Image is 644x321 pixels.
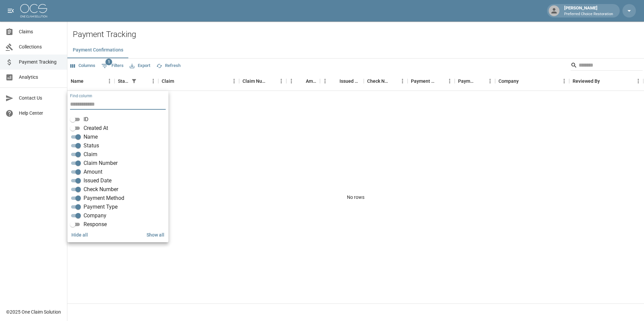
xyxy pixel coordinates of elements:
[633,76,643,86] button: Menu
[84,142,99,150] span: Status
[84,124,108,132] span: Created At
[286,76,296,86] button: Menu
[435,76,445,86] button: Sort
[364,72,408,91] div: Check Number
[455,72,495,91] div: Payment Type
[408,72,455,91] div: Payment Method
[67,91,168,242] div: Select columns
[320,76,330,86] button: Menu
[411,72,435,91] div: Payment Method
[267,76,276,86] button: Sort
[571,60,643,72] div: Search
[559,76,569,86] button: Menu
[84,159,118,167] span: Claim Number
[296,76,306,86] button: Sort
[118,72,129,91] div: Status
[158,72,239,91] div: Claim
[148,76,158,86] button: Menu
[84,177,111,185] span: Issued Date
[569,72,643,91] div: Reviewed By
[115,72,158,91] div: Status
[84,76,93,86] button: Sort
[67,42,644,58] div: dynamic tabs
[84,203,118,211] span: Payment Type
[84,185,118,193] span: Check Number
[476,76,485,86] button: Sort
[340,72,360,91] div: Issued Date
[19,28,62,35] span: Claims
[320,72,364,91] div: Issued Date
[69,61,97,71] button: Select columns
[70,93,92,99] label: Find column
[306,72,317,91] div: Amount
[155,61,182,71] button: Refresh
[73,30,644,39] h2: Payment Tracking
[564,11,613,17] p: Preferred Choice Restoration
[458,72,476,91] div: Payment Type
[561,5,616,17] div: [PERSON_NAME]
[84,194,124,202] span: Payment Method
[4,4,18,17] button: open drawer
[573,72,600,91] div: Reviewed By
[129,76,139,86] div: 1 active filter
[139,76,148,86] button: Sort
[239,72,286,91] div: Claim Number
[84,150,97,158] span: Claim
[84,220,107,228] span: Response
[71,72,84,91] div: Name
[100,61,125,71] button: Show filters
[276,76,286,86] button: Menu
[519,76,528,86] button: Sort
[498,72,519,91] div: Company
[144,229,167,241] button: Show all
[69,229,91,241] button: Hide all
[286,72,320,91] div: Amount
[397,76,408,86] button: Menu
[445,76,455,86] button: Menu
[495,72,569,91] div: Company
[229,76,239,86] button: Menu
[485,76,495,86] button: Menu
[128,61,152,71] button: Export
[243,72,267,91] div: Claim Number
[84,115,89,123] span: ID
[330,76,340,86] button: Sort
[19,95,62,102] span: Contact Us
[105,59,112,65] span: 1
[367,72,388,91] div: Check Number
[20,4,47,17] img: ocs-logo-white-transparent.png
[19,110,62,117] span: Help Center
[19,74,62,81] span: Analytics
[84,133,98,141] span: Name
[84,212,106,220] span: Company
[84,168,102,176] span: Amount
[162,72,174,91] div: Claim
[129,76,139,86] button: Show filters
[67,72,115,91] div: Name
[67,42,129,58] button: Payment Confirmations
[67,91,644,304] div: No rows
[6,309,61,315] div: © 2025 One Claim Solution
[174,76,184,86] button: Sort
[388,76,397,86] button: Sort
[19,43,62,50] span: Collections
[600,76,609,86] button: Sort
[104,76,115,86] button: Menu
[19,59,62,66] span: Payment Tracking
